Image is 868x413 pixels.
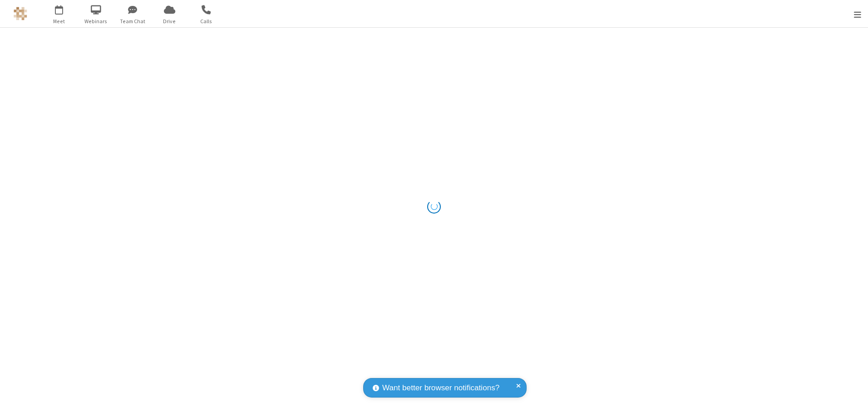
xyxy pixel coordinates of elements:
[79,17,113,25] span: Webinars
[189,17,223,25] span: Calls
[116,17,150,25] span: Team Chat
[382,382,499,394] span: Want better browser notifications?
[153,17,187,25] span: Drive
[42,17,76,25] span: Meet
[14,7,27,20] img: QA Selenium DO NOT DELETE OR CHANGE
